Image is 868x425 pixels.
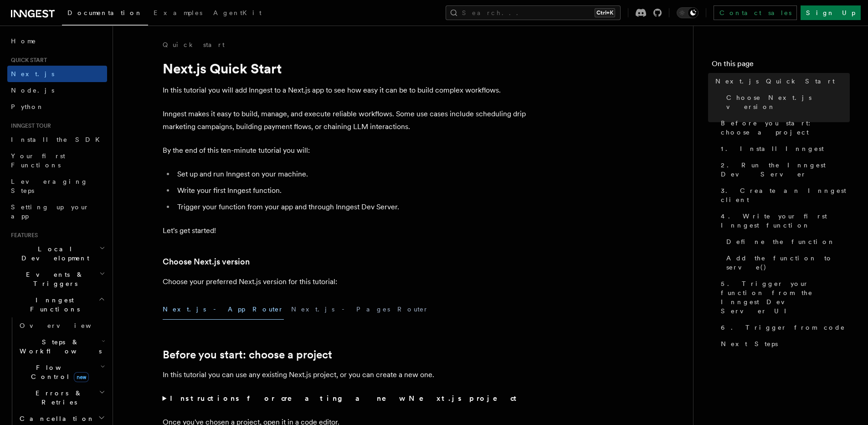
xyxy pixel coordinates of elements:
[723,89,850,115] a: Choose Next.js version
[11,136,105,143] span: Install the SDK
[7,244,99,263] span: Local Development
[16,359,107,385] button: Flow Controlnew
[67,9,143,16] span: Documentation
[717,208,850,233] a: 4. Write your first Inngest function
[291,299,429,320] button: Next.js - Pages Router
[717,319,850,336] a: 6. Trigger from code
[11,70,54,78] span: Next.js
[721,161,850,179] span: 2. Run the Inngest Dev Server
[677,7,699,18] button: Toggle dark mode
[7,33,107,49] a: Home
[714,5,797,20] a: Contact sales
[175,184,527,197] li: Write your first Inngest function.
[16,317,107,334] a: Overview
[721,119,850,137] span: Before you start: choose a project
[717,140,850,157] a: 1. Install Inngest
[208,3,267,25] a: AgentKit
[721,186,850,204] span: 3. Create an Inngest client
[163,108,527,133] p: Inngest makes it easy to build, manage, and execute reliable workflows. Some use cases include sc...
[7,57,47,64] span: Quick start
[726,93,850,111] span: Choose Next.js version
[154,9,202,16] span: Examples
[16,414,95,423] span: Cancellation
[721,212,850,230] span: 4. Write your first Inngest function
[7,66,107,82] a: Next.js
[717,157,850,182] a: 2. Run the Inngest Dev Server
[726,237,835,246] span: Define the function
[163,144,527,157] p: By the end of this ten-minute tutorial you will:
[595,8,615,17] kbd: Ctrl+K
[163,224,527,237] p: Let's get started!
[20,322,113,329] span: Overview
[11,152,65,169] span: Your first Functions
[712,73,850,89] a: Next.js Quick Start
[11,103,44,110] span: Python
[717,182,850,208] a: 3. Create an Inngest client
[163,255,250,268] a: Choose Next.js version
[723,250,850,275] a: Add the function to serve()
[16,363,100,381] span: Flow Control
[16,334,107,359] button: Steps & Workflows
[163,84,527,97] p: In this tutorial you will add Inngest to a Next.js app to see how easy it can be to build complex...
[163,368,527,381] p: In this tutorial you can use any existing Next.js project, or you can create a new one.
[163,40,225,49] a: Quick start
[16,389,99,407] span: Errors & Retries
[721,339,778,348] span: Next Steps
[7,199,107,224] a: Setting up your app
[11,203,89,220] span: Setting up your app
[7,173,107,199] a: Leveraging Steps
[16,337,102,356] span: Steps & Workflows
[163,275,527,288] p: Choose your preferred Next.js version for this tutorial:
[7,295,98,314] span: Inngest Functions
[148,3,208,25] a: Examples
[7,98,107,115] a: Python
[163,348,332,361] a: Before you start: choose a project
[7,232,38,239] span: Features
[175,201,527,213] li: Trigger your function from your app and through Inngest Dev Server.
[7,241,107,266] button: Local Development
[723,233,850,250] a: Define the function
[170,394,520,403] strong: Instructions for creating a new Next.js project
[717,115,850,140] a: Before you start: choose a project
[7,131,107,148] a: Install the SDK
[717,275,850,319] a: 5. Trigger your function from the Inngest Dev Server UI
[175,168,527,181] li: Set up and run Inngest on your machine.
[213,9,262,16] span: AgentKit
[11,178,88,194] span: Leveraging Steps
[721,144,824,153] span: 1. Install Inngest
[715,77,835,86] span: Next.js Quick Start
[62,3,148,26] a: Documentation
[712,58,850,73] h4: On this page
[7,266,107,292] button: Events & Triggers
[11,87,54,94] span: Node.js
[74,372,89,382] span: new
[7,148,107,173] a: Your first Functions
[163,299,284,320] button: Next.js - App Router
[446,5,621,20] button: Search...Ctrl+K
[163,60,527,77] h1: Next.js Quick Start
[7,292,107,317] button: Inngest Functions
[721,323,845,332] span: 6. Trigger from code
[726,254,850,272] span: Add the function to serve()
[717,336,850,352] a: Next Steps
[721,279,850,316] span: 5. Trigger your function from the Inngest Dev Server UI
[801,5,861,20] a: Sign Up
[7,122,51,130] span: Inngest tour
[7,82,107,98] a: Node.js
[11,36,36,46] span: Home
[7,270,99,288] span: Events & Triggers
[16,385,107,410] button: Errors & Retries
[163,392,527,405] summary: Instructions for creating a new Next.js project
